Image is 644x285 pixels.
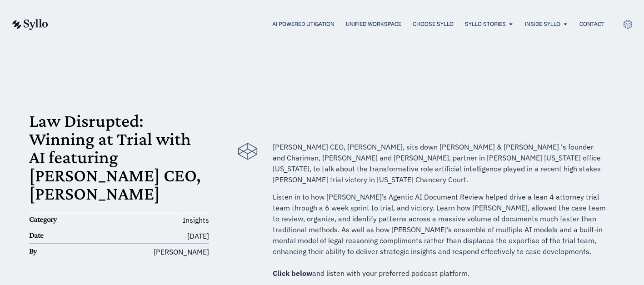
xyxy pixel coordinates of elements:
[11,19,48,30] img: syllo
[525,20,560,28] a: Inside Syllo
[346,20,401,28] a: Unified Workspace
[29,112,210,203] h1: Law Disrupted: Winning at Trial with AI featuring [PERSON_NAME] CEO, [PERSON_NAME]
[29,230,89,240] h6: Date
[154,246,209,257] span: [PERSON_NAME]
[66,20,604,29] nav: Menu
[29,246,89,256] h6: By
[183,215,209,225] span: Insights
[465,20,506,28] a: Syllo Stories
[413,20,454,28] a: Choose Syllo
[579,20,604,28] a: Contact
[187,231,209,240] time: [DATE]
[273,191,606,279] p: Listen in to how [PERSON_NAME]’s Agentic AI Document Review helped drive a lean 4 attorney trial ...
[29,215,89,225] h6: Category
[272,20,334,28] a: AI Powered Litigation
[273,141,606,185] p: [PERSON_NAME] CEO, [PERSON_NAME], sits down [PERSON_NAME] & [PERSON_NAME] ‘s founder and Chariman...
[273,269,312,278] b: Click below
[66,20,604,29] div: Menu Toggle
